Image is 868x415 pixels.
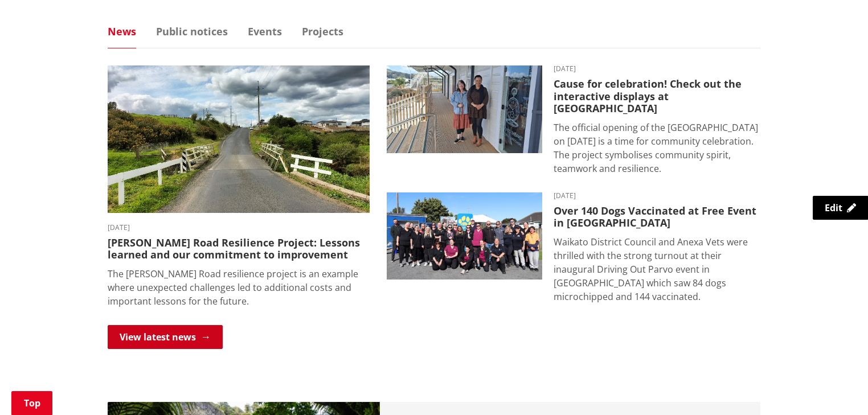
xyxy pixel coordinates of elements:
[825,202,842,214] span: Edit
[108,65,370,308] a: [DATE] [PERSON_NAME] Road Resilience Project: Lessons learned and our commitment to improvement T...
[387,65,760,175] a: [DATE] Cause for celebration! Check out the interactive displays at [GEOGRAPHIC_DATA] The officia...
[248,26,282,36] a: Events
[387,192,760,303] a: [DATE] Over 140 Dogs Vaccinated at Free Event in [GEOGRAPHIC_DATA] Waikato District Council and A...
[11,391,52,415] a: Top
[554,235,760,303] p: Waikato District Council and Anexa Vets were thrilled with the strong turnout at their inaugural ...
[387,192,542,280] img: 554642373_1205075598320060_7014791421243316406_n
[554,65,760,72] time: [DATE]
[108,237,370,261] h3: [PERSON_NAME] Road Resilience Project: Lessons learned and our commitment to improvement
[302,26,343,36] a: Projects
[387,65,542,153] img: Huntly Museum - Debra Kane and Kristy Wilson
[108,224,370,231] time: [DATE]
[813,196,868,220] a: Edit
[554,78,760,115] h3: Cause for celebration! Check out the interactive displays at [GEOGRAPHIC_DATA]
[108,267,370,308] p: The [PERSON_NAME] Road resilience project is an example where unexpected challenges led to additi...
[108,65,370,213] img: PR-21222 Huia Road Relience Munro Road Bridge
[554,121,760,175] p: The official opening of the [GEOGRAPHIC_DATA] on [DATE] is a time for community celebration. The ...
[108,26,136,36] a: News
[156,26,228,36] a: Public notices
[554,192,760,199] time: [DATE]
[816,367,857,408] iframe: Messenger Launcher
[108,325,223,349] a: View latest news
[554,205,760,229] h3: Over 140 Dogs Vaccinated at Free Event in [GEOGRAPHIC_DATA]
